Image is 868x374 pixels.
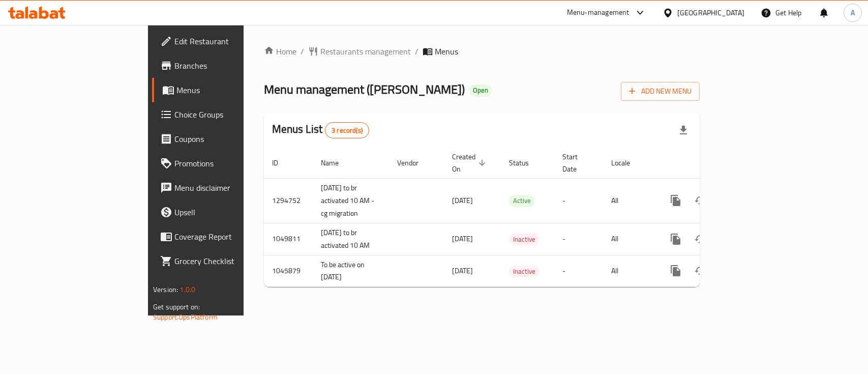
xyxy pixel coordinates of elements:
[325,122,369,138] div: Total records count
[562,151,591,175] span: Start Date
[469,86,492,95] span: Open
[264,148,769,287] table: enhanced table
[153,300,200,313] span: Get support on:
[509,266,540,277] span: Inactive
[664,258,688,283] button: more
[313,255,389,287] td: To be active on [DATE]
[152,151,293,176] a: Promotions
[152,78,293,102] a: Menus
[176,84,285,96] span: Menus
[621,82,700,101] button: Add New Menu
[174,157,285,169] span: Promotions
[509,195,535,207] div: Active
[435,45,458,57] span: Menus
[554,223,603,255] td: -
[415,45,418,57] li: /
[153,283,178,296] span: Version:
[452,232,473,245] span: [DATE]
[688,227,712,251] button: Change Status
[152,176,293,200] a: Menu disclaimer
[664,227,688,251] button: more
[152,127,293,151] a: Coupons
[153,310,218,324] a: Support.OpsPlatform
[174,182,285,194] span: Menu disclaimer
[174,108,285,121] span: Choice Groups
[671,118,696,142] div: Export file
[452,194,473,207] span: [DATE]
[554,178,603,223] td: -
[272,122,369,138] h2: Menus List
[688,258,712,283] button: Change Status
[313,178,389,223] td: [DATE] to br activated 10 AM -cg migration
[603,223,655,255] td: All
[655,148,769,179] th: Actions
[174,35,285,47] span: Edit Restaurant
[469,84,492,97] div: Open
[313,223,389,255] td: [DATE] to br activated 10 AM
[688,188,712,213] button: Change Status
[664,188,688,213] button: more
[174,206,285,218] span: Upsell
[452,151,489,175] span: Created On
[174,133,285,145] span: Coupons
[174,231,285,243] span: Coverage Report
[603,178,655,223] td: All
[321,157,352,169] span: Name
[509,234,540,245] span: Inactive
[152,102,293,127] a: Choice Groups
[179,283,195,296] span: 1.0.0
[308,45,411,57] a: Restaurants management
[264,78,465,101] span: Menu management ( [PERSON_NAME] )
[174,60,285,72] span: Branches
[452,264,473,277] span: [DATE]
[397,157,432,169] span: Vendor
[301,45,304,57] li: /
[325,126,369,135] span: 3 record(s)
[152,29,293,53] a: Edit Restaurant
[509,157,542,169] span: Status
[567,7,630,19] div: Menu-management
[677,7,744,18] div: [GEOGRAPHIC_DATA]
[611,157,643,169] span: Locale
[174,255,285,267] span: Grocery Checklist
[629,85,692,98] span: Add New Menu
[603,255,655,287] td: All
[152,200,293,224] a: Upsell
[272,157,291,169] span: ID
[152,224,293,249] a: Coverage Report
[509,195,535,207] span: Active
[509,233,540,245] div: Inactive
[851,7,855,18] span: A
[554,255,603,287] td: -
[320,45,411,57] span: Restaurants management
[152,53,293,78] a: Branches
[152,249,293,273] a: Grocery Checklist
[264,45,700,57] nav: breadcrumb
